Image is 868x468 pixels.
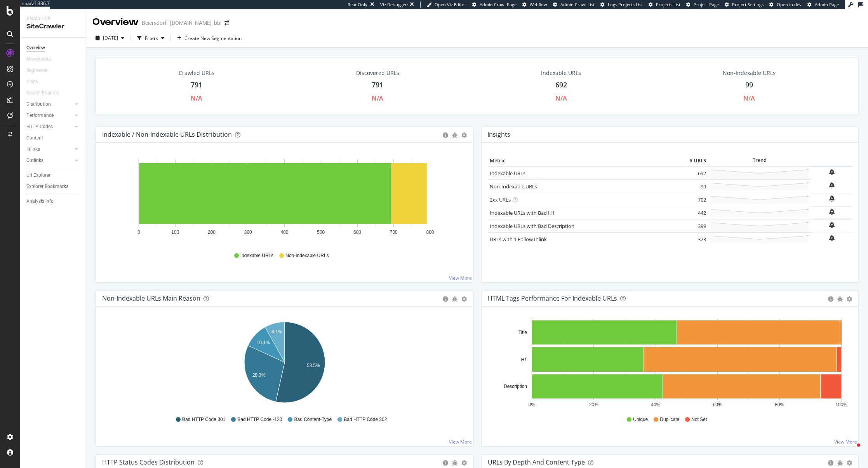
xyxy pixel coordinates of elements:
[26,157,73,165] a: Outlinks
[487,129,510,140] h4: Insights
[488,294,617,302] div: HTML Tags Performance for Indexable URLs
[26,89,66,97] a: Search Engines
[26,78,46,86] a: Visits
[713,402,722,407] text: 60%
[348,2,369,8] div: ReadOnly:
[102,155,467,245] svg: A chart.
[828,460,833,466] div: circle-info
[285,252,329,259] span: Non-Indexable URLs
[775,402,784,407] text: 80%
[490,183,537,190] a: Non-Indexable URLs
[829,169,835,175] div: bell-plus
[244,230,252,235] text: 300
[102,458,195,466] div: HTTP Status Codes Distribution
[518,330,527,335] text: Title
[26,197,80,205] a: Analysis Info
[452,132,457,138] div: bug
[102,294,200,302] div: Non-Indexable URLs Main Reason
[26,171,50,179] div: Url Explorer
[723,69,776,77] div: Non-Indexable URLs
[452,296,457,302] div: bug
[522,2,547,8] a: Webflow
[480,2,517,7] span: Admin Crawl Page
[608,2,643,7] span: Logs Projects List
[847,460,852,466] div: gear
[307,363,320,368] text: 53.5%
[677,219,708,233] td: 399
[829,235,835,241] div: bell-plus
[807,2,839,8] a: Admin Page
[521,357,527,362] text: H1
[252,372,266,378] text: 28.3%
[257,340,270,345] text: 10.1%
[182,416,225,423] span: Bad HTTP Code 301
[171,230,179,235] text: 100
[435,2,466,7] span: Open Viz Editor
[541,69,581,77] div: Indexable URLs
[777,2,802,7] span: Open in dev
[26,157,43,165] div: Outlinks
[26,22,80,31] div: SiteCrawler
[356,69,399,77] div: Discovered URLs
[677,166,708,180] td: 692
[427,2,466,8] a: Open Viz Editor
[237,416,282,423] span: Bad HTTP Code -120
[26,66,47,75] div: Segments
[372,94,383,103] div: N/A
[372,80,383,90] div: 791
[503,384,527,389] text: Description
[92,16,139,29] div: Overview
[26,111,73,120] a: Performance
[677,193,708,206] td: 702
[490,236,547,243] a: URLs with 1 Follow Inlink
[677,206,708,219] td: 442
[26,134,80,142] a: Content
[589,402,598,407] text: 20%
[224,20,229,26] div: arrow-right-arrow-left
[26,183,80,191] a: Explorer Bookmarks
[26,197,54,205] div: Analysis Info
[837,296,843,302] div: bug
[656,2,680,7] span: Projects List
[694,2,719,7] span: Project Page
[528,402,535,407] text: 0%
[555,94,567,103] div: N/A
[26,123,53,131] div: HTTP Codes
[26,78,38,86] div: Visits
[815,2,839,7] span: Admin Page
[426,230,434,235] text: 800
[633,416,648,423] span: Unique
[26,123,73,131] a: HTTP Codes
[26,183,68,191] div: Explorer Bookmarks
[26,100,73,108] a: Distribution
[743,94,755,103] div: N/A
[490,170,525,177] a: Indexable URLs
[461,296,467,302] div: gear
[179,69,214,77] div: Crawled URLs
[102,319,467,409] svg: A chart.
[142,19,221,27] div: Beiersdorf _[DOMAIN_NAME]_bbl
[490,196,511,203] a: 2xx URLs
[26,111,54,120] div: Performance
[651,402,660,407] text: 40%
[191,94,202,103] div: N/A
[26,145,40,153] div: Inlinks
[829,209,835,215] div: bell-plus
[829,222,835,228] div: bell-plus
[134,32,167,44] button: Filters
[560,2,595,7] span: Admin Crawl List
[837,460,843,466] div: bug
[390,230,398,235] text: 700
[280,230,288,235] text: 400
[294,416,332,423] span: Bad Content-Type
[26,55,59,63] a: Movements
[530,2,547,7] span: Webflow
[708,155,811,167] th: Trend
[472,2,517,8] a: Admin Crawl Page
[137,230,140,235] text: 0
[835,402,847,407] text: 100%
[725,2,764,8] a: Project Settings
[380,2,408,8] div: Viz Debugger:
[443,132,448,138] div: circle-info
